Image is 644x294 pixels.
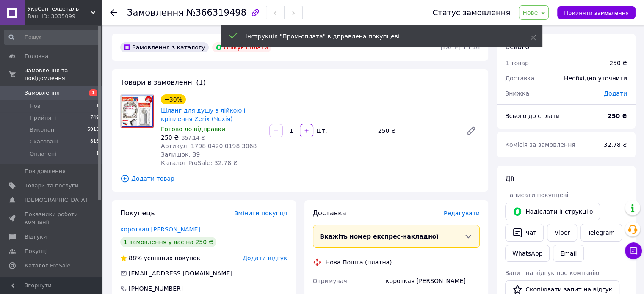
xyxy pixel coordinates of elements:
[557,6,636,19] button: Прийняти замовлення
[505,224,544,242] button: Чат
[625,242,642,259] button: Чат з покупцем
[28,13,102,20] div: Ваш ID: 3035099
[120,78,206,86] span: Товари в замовленні (1)
[120,237,216,247] div: 1 замовлення у вас на 250 ₴
[128,284,184,293] div: [PHONE_NUMBER]
[182,135,205,141] span: 357.14 ₴
[161,159,238,166] span: Каталог ProSale: 32.78 ₴
[505,113,560,119] span: Всього до сплати
[212,42,272,52] div: Очікує оплати
[161,134,179,141] span: 250 ₴
[314,126,328,135] div: шт.
[96,102,99,110] span: 1
[375,125,459,137] div: 250 ₴
[25,233,47,241] span: Відгуки
[243,255,287,261] span: Додати відгук
[121,95,154,128] img: Шланг для душу з лійкою і кріплення Zerix (Чехія)
[246,32,509,41] div: Інструкція "Пром-оплата" відправлена покупцеві
[25,276,54,284] span: Аналітика
[547,224,577,242] a: Viber
[161,94,186,104] div: −30%
[90,138,99,146] span: 816
[580,224,622,242] a: Telegram
[505,245,550,262] a: WhatsApp
[313,278,347,284] span: Отримувач
[129,255,142,261] span: 88%
[564,10,629,16] span: Прийняти замовлення
[25,262,70,269] span: Каталог ProSale
[28,5,91,13] span: УкрСантехдеталь
[505,75,534,82] span: Доставка
[186,8,246,18] span: №366319498
[384,273,481,289] div: короткая [PERSON_NAME]
[110,8,117,17] div: Повернутися назад
[505,269,599,276] span: Запит на відгук про компанію
[433,8,511,17] div: Статус замовлення
[505,141,575,148] span: Комісія за замовлення
[4,30,100,45] input: Пошук
[25,211,78,226] span: Показники роботи компанії
[161,143,257,149] span: Артикул: 1798 0420 0198 3068
[505,60,529,66] span: 1 товар
[604,141,627,148] span: 32.78 ₴
[320,233,439,240] span: Вкажіть номер експрес-накладної
[129,270,232,277] span: [EMAIL_ADDRESS][DOMAIN_NAME]
[120,226,200,233] a: короткая [PERSON_NAME]
[604,90,627,97] span: Додати
[89,89,97,96] span: 1
[25,89,60,97] span: Замовлення
[120,174,480,183] span: Додати товар
[323,258,394,267] div: Нова Пошта (платна)
[127,8,184,18] span: Замовлення
[25,247,47,255] span: Покупці
[90,114,99,122] span: 749
[161,107,245,122] a: Шланг для душу з лійкою і кріплення Zerix (Чехія)
[505,192,568,198] span: Написати покупцеві
[120,209,155,217] span: Покупець
[96,150,99,158] span: 1
[235,210,287,217] span: Змінити покупця
[505,90,529,97] span: Знижка
[522,9,538,16] span: Нове
[25,168,66,175] span: Повідомлення
[505,175,514,183] span: Дії
[444,210,480,217] span: Редагувати
[30,126,56,134] span: Виконані
[120,254,200,262] div: успішних покупок
[505,203,600,220] button: Надіслати інструкцію
[30,150,56,158] span: Оплачені
[25,182,78,190] span: Товари та послуги
[87,126,99,134] span: 6913
[161,151,200,158] span: Залишок: 39
[30,138,58,146] span: Скасовані
[120,42,209,52] div: Замовлення з каталогу
[30,102,42,110] span: Нові
[30,114,56,122] span: Прийняті
[609,59,627,67] div: 250 ₴
[161,126,225,132] span: Готово до відправки
[25,67,102,82] span: Замовлення та повідомлення
[553,245,584,262] button: Email
[559,69,632,88] div: Необхідно уточнити
[25,52,48,60] span: Головна
[608,113,627,119] b: 250 ₴
[313,209,346,217] span: Доставка
[463,122,480,139] a: Редагувати
[25,196,87,204] span: [DEMOGRAPHIC_DATA]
